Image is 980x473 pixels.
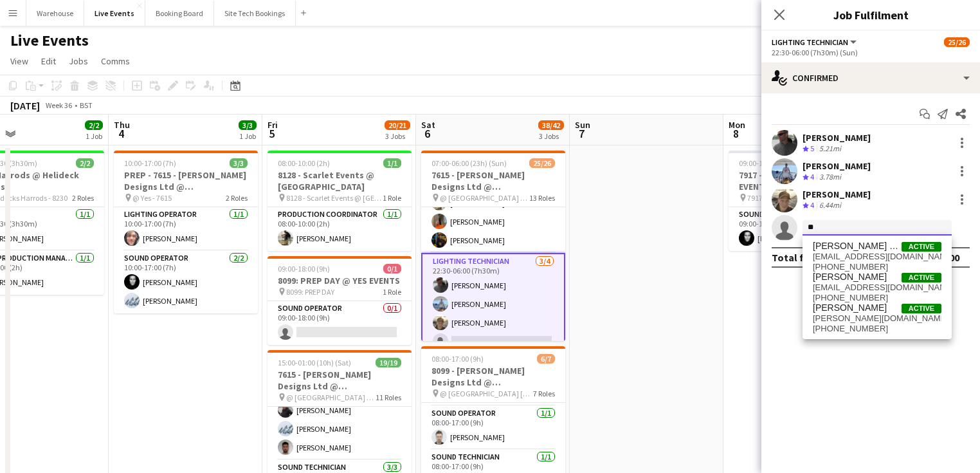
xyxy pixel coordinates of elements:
[539,131,563,141] div: 3 Jobs
[86,131,102,141] div: 1 Job
[533,389,555,398] span: 7 Roles
[132,193,172,203] span: @ Yes - 7615
[268,207,412,251] app-card-role: Production Coordinator1/108:00-10:00 (2h)[PERSON_NAME]
[813,283,941,293] span: rossphillips@me.com
[239,120,257,130] span: 3/3
[10,99,40,112] div: [DATE]
[5,53,33,70] a: View
[268,275,412,286] h3: 8099: PREP DAY @ YES EVENTS
[803,189,871,200] div: [PERSON_NAME]
[278,158,330,168] span: 08:00-10:00 (2h)
[803,160,871,172] div: [PERSON_NAME]
[817,200,844,211] div: 6.44mi
[84,1,145,26] button: Live Events
[80,100,93,110] div: BST
[573,126,590,141] span: 7
[772,48,970,57] div: 22:30-06:00 (7h30m) (Sun)
[421,253,565,355] app-card-role: Lighting Technician3/422:30-06:00 (7h30m)[PERSON_NAME][PERSON_NAME][PERSON_NAME]
[529,158,555,168] span: 25/26
[226,193,248,203] span: 2 Roles
[810,172,814,181] span: 4
[96,53,135,70] a: Comms
[239,131,256,141] div: 1 Job
[421,406,565,450] app-card-role: Sound Operator1/108:00-17:00 (9h)[PERSON_NAME]
[268,379,412,460] app-card-role: Sound Operator3/316:30-00:00 (7h30m)[PERSON_NAME][PERSON_NAME][PERSON_NAME]
[813,313,941,324] span: r.watkinson.audio@gmail.com
[36,53,61,70] a: Edit
[383,287,401,297] span: 1 Role
[421,169,565,192] h3: 7615 - [PERSON_NAME] Designs Ltd @ [GEOGRAPHIC_DATA]
[72,193,94,203] span: 2 Roles
[813,262,941,272] span: +447736301441
[772,37,858,47] button: Lighting Technician
[729,119,745,131] span: Mon
[114,169,258,192] h3: PREP - 7615 - [PERSON_NAME] Designs Ltd @ [GEOGRAPHIC_DATA]
[266,126,278,141] span: 5
[575,119,590,131] span: Sun
[124,158,176,168] span: 10:00-17:00 (7h)
[286,287,334,297] span: 8099: PREP DAY
[772,251,815,264] div: Total fee
[440,389,533,398] span: @ [GEOGRAPHIC_DATA] [GEOGRAPHIC_DATA] - 8099
[69,55,88,67] span: Jobs
[10,31,89,50] h1: Live Events
[385,120,410,130] span: 20/21
[529,193,555,203] span: 13 Roles
[286,393,376,402] span: @ [GEOGRAPHIC_DATA] - 7615
[810,144,814,153] span: 5
[114,251,258,313] app-card-role: Sound Operator2/210:00-17:00 (7h)[PERSON_NAME][PERSON_NAME]
[268,256,412,345] app-job-card: 09:00-18:00 (9h)0/18099: PREP DAY @ YES EVENTS 8099: PREP DAY1 RoleSound Operator0/109:00-18:00 (9h)
[729,169,873,192] h3: 7917 - PREP DAY @ YES EVENTS
[376,358,401,367] span: 19/19
[729,151,873,251] app-job-card: 09:00-17:00 (8h)1/17917 - PREP DAY @ YES EVENTS 7917 - PREP DAY AT YES EVENTS1 RoleSound Operator...
[114,151,258,313] app-job-card: 10:00-17:00 (7h)3/3PREP - 7615 - [PERSON_NAME] Designs Ltd @ [GEOGRAPHIC_DATA] @ Yes - 76152 Role...
[902,273,941,283] span: Active
[214,1,296,26] button: Site Tech Bookings
[813,241,902,252] span: Ross Flight
[10,55,28,67] span: View
[538,120,564,130] span: 38/42
[85,120,103,130] span: 2/2
[944,37,970,47] span: 25/26
[101,55,130,67] span: Comms
[813,293,941,303] span: +447766646261
[817,144,844,154] div: 5.21mi
[902,304,941,313] span: Active
[268,301,412,345] app-card-role: Sound Operator0/109:00-18:00 (9h)
[114,119,130,131] span: Thu
[421,365,565,388] h3: 8099 - [PERSON_NAME] Designs Ltd @ [GEOGRAPHIC_DATA]
[41,55,56,67] span: Edit
[803,132,871,144] div: [PERSON_NAME]
[385,131,410,141] div: 3 Jobs
[729,207,873,251] app-card-role: Sound Operator1/109:00-17:00 (8h)[PERSON_NAME]
[268,151,412,251] app-job-card: 08:00-10:00 (2h)1/18128 - Scarlet Events @ [GEOGRAPHIC_DATA] 8128 - Scarlet Events @ [GEOGRAPHIC_...
[268,119,278,131] span: Fri
[114,207,258,251] app-card-role: Lighting Operator1/110:00-17:00 (7h)[PERSON_NAME]
[230,158,248,168] span: 3/3
[761,6,980,23] h3: Job Fulfilment
[383,264,401,274] span: 0/1
[761,62,980,93] div: Confirmed
[440,193,529,203] span: @ [GEOGRAPHIC_DATA] - 7615
[813,272,887,283] span: Ross Phillips
[902,242,941,252] span: Active
[419,126,435,141] span: 6
[810,200,814,210] span: 4
[278,358,351,367] span: 15:00-01:00 (10h) (Sat)
[817,172,844,183] div: 3.78mi
[739,158,791,168] span: 09:00-17:00 (8h)
[112,126,130,141] span: 4
[747,193,844,203] span: 7917 - PREP DAY AT YES EVENTS
[64,53,93,70] a: Jobs
[813,302,887,313] span: Ross Watkinson
[376,393,401,402] span: 11 Roles
[772,37,848,47] span: Lighting Technician
[26,1,84,26] button: Warehouse
[813,252,941,262] span: rossflightsound@gmail.com
[421,151,565,341] app-job-card: 07:00-06:00 (23h) (Sun)25/267615 - [PERSON_NAME] Designs Ltd @ [GEOGRAPHIC_DATA] @ [GEOGRAPHIC_DA...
